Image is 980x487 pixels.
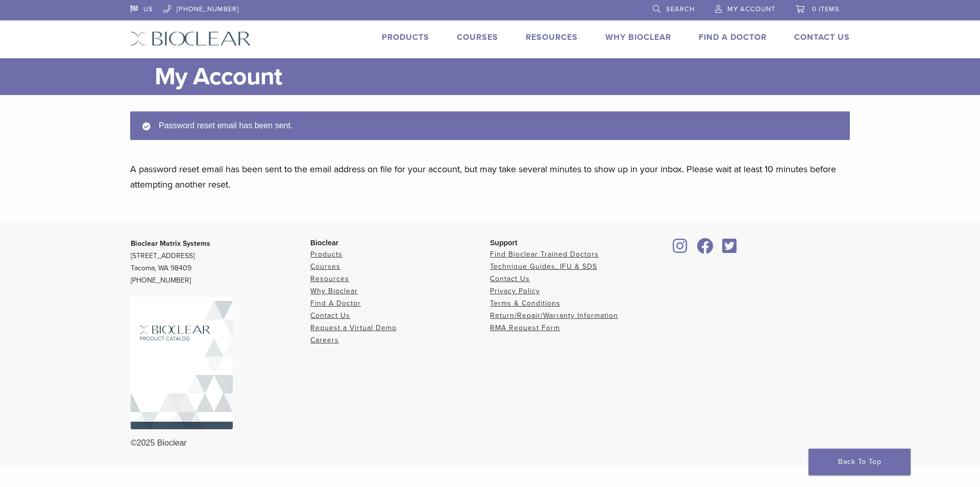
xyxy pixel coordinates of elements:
[490,262,597,271] a: Technique Guides, IFU & SDS
[490,287,540,295] a: Privacy Policy
[719,244,740,254] a: Bioclear
[310,287,358,295] a: Why Bioclear
[130,161,850,192] p: A password reset email has been sent to the email address on file for your account, but may take ...
[310,336,339,344] a: Careers
[699,32,767,42] a: Find A Doctor
[130,31,251,46] img: Bioclear
[310,239,338,247] span: Bioclear
[310,323,397,332] a: Request a Virtual Demo
[131,238,310,287] p: [STREET_ADDRESS] Tacoma, WA 98409 [PHONE_NUMBER]
[490,311,618,320] a: Return/Repair/Warranty Information
[131,239,210,248] strong: Bioclear Matrix Systems
[666,5,695,13] span: Search
[812,5,840,13] span: 0 items
[131,297,233,429] img: Bioclear
[670,244,691,254] a: Bioclear
[310,274,349,283] a: Resources
[490,239,518,247] span: Support
[490,250,599,259] a: Find Bioclear Trained Doctors
[605,32,671,42] a: Why Bioclear
[693,244,717,254] a: Bioclear
[526,32,578,42] a: Resources
[310,250,342,259] a: Products
[808,449,911,475] a: Back To Top
[310,311,350,320] a: Contact Us
[130,111,850,140] div: Password reset email has been sent.
[490,323,560,332] a: RMA Request Form
[490,299,560,308] a: Terms & Conditions
[457,32,498,42] a: Courses
[310,299,361,308] a: Find A Doctor
[382,32,429,42] a: Products
[155,58,850,95] h1: My Account
[490,274,530,283] a: Contact Us
[131,437,849,449] div: ©2025 Bioclear
[794,32,850,42] a: Contact Us
[727,5,775,13] span: My Account
[310,262,340,271] a: Courses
